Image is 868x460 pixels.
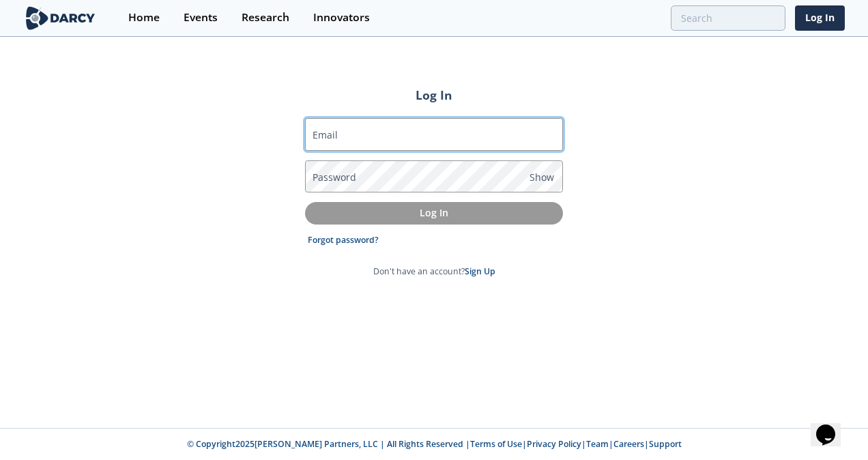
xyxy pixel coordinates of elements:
[373,265,495,278] p: Don't have an account?
[811,405,854,446] iframe: chat widget
[465,265,495,277] a: Sign Up
[671,5,785,31] input: Advanced Search
[527,438,581,450] a: Privacy Policy
[315,205,553,220] p: Log In
[613,438,644,450] a: Careers
[795,5,845,31] a: Log In
[128,12,160,23] div: Home
[530,170,554,184] span: Show
[104,438,764,450] p: © Copyright 2025 [PERSON_NAME] Partners, LLC | All Rights Reserved | | | | |
[313,170,356,184] label: Password
[242,12,289,23] div: Research
[649,438,682,450] a: Support
[470,438,522,450] a: Terms of Use
[586,438,609,450] a: Team
[305,202,563,225] button: Log In
[184,12,218,23] div: Events
[313,128,338,142] label: Email
[313,12,370,23] div: Innovators
[23,6,98,30] img: logo-wide.svg
[308,234,379,246] a: Forgot password?
[305,86,563,104] h2: Log In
